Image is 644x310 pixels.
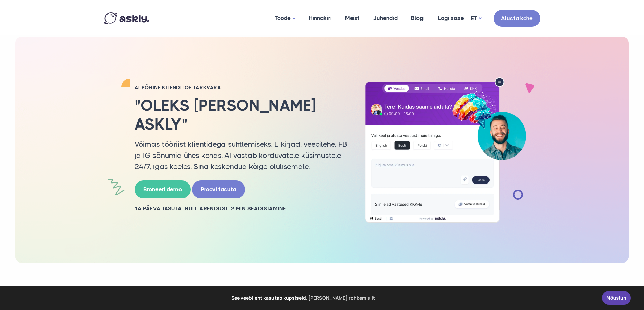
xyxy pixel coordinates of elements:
[471,13,481,23] a: ET
[404,2,431,34] a: Blogi
[104,12,149,24] img: Askly
[192,180,245,198] a: Proovi tasuta
[338,2,366,34] a: Meist
[602,291,631,305] a: Nõustun
[10,293,597,303] span: See veebileht kasutab küpsiseid.
[268,2,302,35] a: Toode
[494,10,540,27] a: Alusta kohe
[135,180,191,198] a: Broneeri demo
[135,139,348,172] p: Võimas tööriist klientidega suhtlemiseks. E-kirjad, veebilehe, FB ja IG sõnumid ühes kohas. AI va...
[431,2,471,34] a: Logi sisse
[307,293,376,303] a: learn more about cookies
[135,205,348,213] h2: 14 PÄEVA TASUTA. NULL ARENDUST. 2 MIN SEADISTAMINE.
[135,96,348,133] h2: "Oleks [PERSON_NAME] Askly"
[366,2,404,34] a: Juhendid
[358,77,533,223] img: AI multilingual chat
[302,2,338,34] a: Hinnakiri
[622,254,639,288] iframe: Askly chat
[135,84,348,91] h2: AI-PÕHINE KLIENDITOE TARKVARA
